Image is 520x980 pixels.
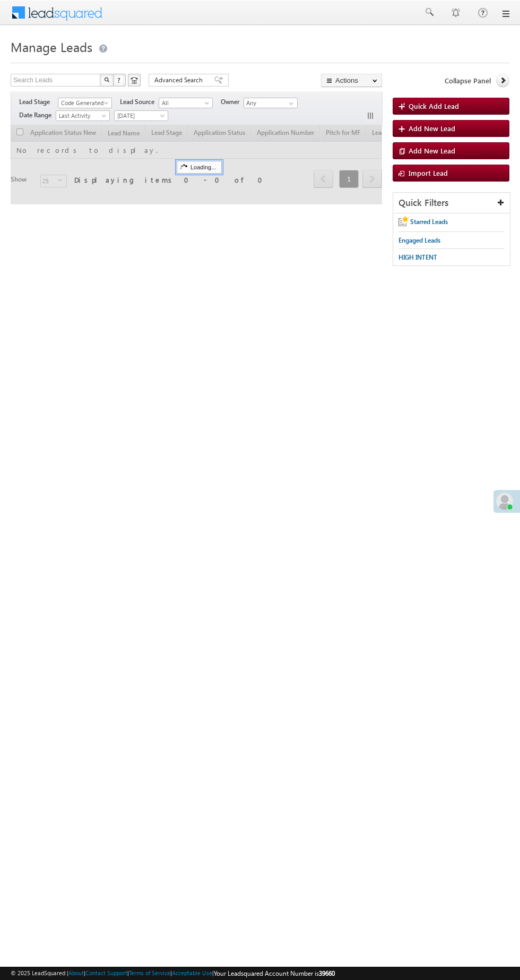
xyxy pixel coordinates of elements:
span: Add New Lead [409,124,455,133]
span: Lead Stage [19,97,58,107]
span: Collapse Panel [445,76,491,85]
button: Actions [321,74,382,87]
span: Quick Add Lead [409,101,459,110]
span: © 2025 LeadSquared | | | | | [11,968,335,978]
span: Starred Leads [410,218,448,226]
span: Manage Leads [11,38,92,55]
a: About [68,969,84,976]
span: Last Activity [56,111,107,121]
img: Search [104,77,109,82]
span: 39660 [319,969,335,977]
a: All [159,98,213,108]
span: Engaged Leads [398,236,440,244]
a: Show All Items [283,98,297,109]
a: [DATE] [114,110,168,121]
span: Add New Lead [409,146,455,155]
span: All [159,98,210,108]
span: [DATE] [115,111,165,121]
div: Loading... [177,161,222,174]
span: Your Leadsquared Account Number is [214,969,335,977]
span: Import Lead [409,168,448,177]
button: ? [113,74,126,87]
a: Acceptable Use [172,969,212,976]
span: Date Range [19,110,56,120]
span: Advanced Search [154,75,206,85]
span: Owner [221,97,244,107]
a: Terms of Service [129,969,170,976]
a: Contact Support [85,969,127,976]
span: Code Generated [58,98,109,108]
span: ? [117,75,122,84]
div: Quick Filters [393,193,510,213]
span: HIGH INTENT [398,253,437,261]
a: Last Activity [56,110,110,121]
input: Type to Search [244,98,298,108]
span: Lead Source [120,97,159,107]
a: Code Generated [58,98,112,108]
